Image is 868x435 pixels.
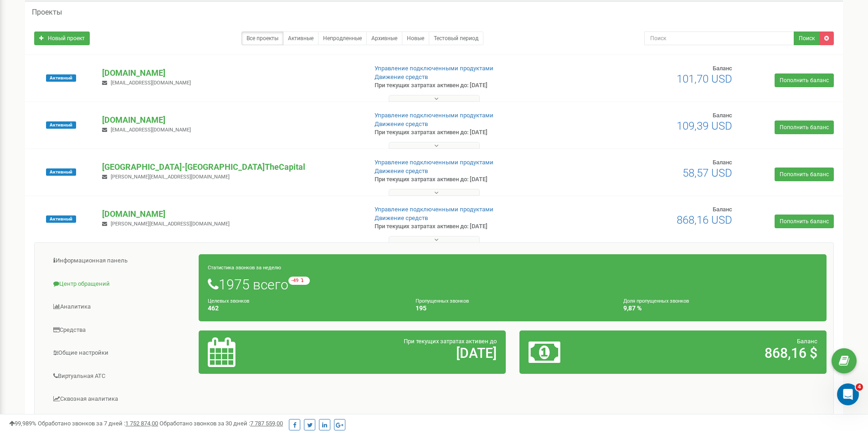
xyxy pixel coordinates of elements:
a: Пополнить баланс [775,215,834,228]
span: [EMAIL_ADDRESS][DOMAIN_NAME] [111,80,191,86]
h4: 9,87 % [623,305,817,312]
p: При текущих затратах активен до: [DATE] [375,81,564,90]
button: Поиск [794,31,820,45]
a: Коллбек [41,411,199,434]
a: Управление подключенными продуктами [375,159,493,166]
h1: 1975 всего [208,277,817,292]
a: Новый проект [34,31,90,45]
span: Активный [46,215,76,223]
span: 99,989% [9,420,36,427]
u: 1 752 874,00 [125,420,158,427]
span: Баланс [713,159,732,166]
a: Все проекты [241,31,283,45]
a: Новые [402,31,429,45]
small: Целевых звонков [208,298,249,304]
a: Движение средств [375,168,428,174]
a: Сквозная аналитика [41,388,199,410]
a: Пополнить баланс [775,73,834,87]
a: Движение средств [375,121,428,127]
a: Пополнить баланс [775,168,834,181]
span: Активный [46,168,76,176]
a: Активные [283,31,318,45]
a: Аналитика [41,296,199,318]
a: Непродленные [318,31,367,45]
p: При текущих затратах активен до: [DATE] [375,222,564,231]
span: [PERSON_NAME][EMAIL_ADDRESS][DOMAIN_NAME] [111,221,230,227]
h4: 462 [208,305,402,312]
span: Активный [46,121,76,129]
u: 7 787 559,00 [250,420,283,427]
span: Баланс [713,65,732,72]
span: [PERSON_NAME][EMAIL_ADDRESS][DOMAIN_NAME] [111,174,230,180]
span: Активный [46,74,76,82]
input: Поиск [644,31,794,45]
a: Центр обращений [41,273,199,295]
small: Статистика звонков за неделю [208,265,281,271]
a: Пополнить баланс [775,121,834,134]
a: Средства [41,319,199,341]
p: [DOMAIN_NAME] [102,67,360,79]
span: Баланс [713,112,732,119]
span: 4 [856,383,863,391]
p: [DOMAIN_NAME] [102,208,360,220]
small: -49 [288,277,310,285]
small: Пропущенных звонков [416,298,469,304]
p: При текущих затратах активен до: [DATE] [375,175,564,184]
h2: 868,16 $ [629,346,817,361]
p: [GEOGRAPHIC_DATA]-[GEOGRAPHIC_DATA]TheCapital [102,161,360,173]
a: Архивные [366,31,402,45]
span: 58,57 USD [683,167,732,179]
p: [DOMAIN_NAME] [102,114,360,126]
p: При текущих затратах активен до: [DATE] [375,128,564,137]
a: Управление подключенными продуктами [375,112,493,119]
iframe: Intercom live chat [837,383,859,405]
span: Баланс [797,338,817,345]
span: Баланс [713,206,732,213]
span: Обработано звонков за 7 дней : [38,420,158,427]
h2: [DATE] [308,346,497,361]
span: 101,70 USD [677,73,732,85]
span: [EMAIL_ADDRESS][DOMAIN_NAME] [111,127,191,133]
small: Доля пропущенных звонков [623,298,689,304]
a: Информационная панель [41,250,199,272]
a: Управление подключенными продуктами [375,206,493,213]
a: Общие настройки [41,342,199,364]
a: Движение средств [375,73,428,80]
a: Управление подключенными продуктами [375,65,493,72]
a: Виртуальная АТС [41,365,199,388]
a: Движение средств [375,215,428,221]
span: 868,16 USD [677,214,732,226]
a: Тестовый период [429,31,483,45]
h5: Проекты [32,8,62,16]
span: При текущих затратах активен до [404,338,497,345]
h4: 195 [416,305,610,312]
span: 109,39 USD [677,120,732,132]
span: Обработано звонков за 30 дней : [159,420,283,427]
